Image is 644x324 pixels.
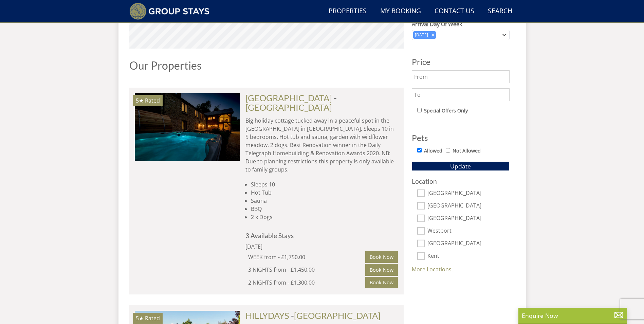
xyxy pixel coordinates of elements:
[245,116,398,174] p: Big holiday cottage tucked away in a peaceful spot in the [GEOGRAPHIC_DATA] in [GEOGRAPHIC_DATA]....
[413,32,430,38] div: [DATE]
[424,147,442,155] label: Allowed
[427,190,510,197] label: [GEOGRAPHIC_DATA]
[294,310,381,321] a: [GEOGRAPHIC_DATA]
[129,3,210,20] img: Group Stays
[432,4,477,19] a: Contact Us
[412,20,510,28] label: Arrival Day Of Week
[245,102,332,112] a: [GEOGRAPHIC_DATA]
[245,242,337,251] div: [DATE]
[427,215,510,222] label: [GEOGRAPHIC_DATA]
[251,197,398,205] li: Sauna
[136,97,144,104] span: OTTERHEAD HOUSE has a 5 star rating under the Quality in Tourism Scheme
[251,180,398,188] li: Sleeps 10
[427,253,510,260] label: Kent
[291,310,381,321] span: -
[378,4,424,19] a: My Booking
[485,4,515,19] a: Search
[326,4,369,19] a: Properties
[450,162,471,170] span: Update
[251,188,398,197] li: Hot Tub
[412,30,510,40] div: Combobox
[129,59,404,71] h1: Our Properties
[412,266,456,273] a: More Locations...
[248,266,366,274] div: 3 NIGHTS from - £1,450.00
[251,213,398,221] li: 2 x Dogs
[245,310,289,321] a: HILLYDAYS
[412,88,510,101] input: To
[135,93,240,161] img: somerset-sleeping-12.original.jpg
[245,93,332,103] a: [GEOGRAPHIC_DATA]
[365,264,398,275] a: Book Now
[145,97,160,104] span: Rated
[245,93,337,112] span: -
[427,228,510,235] label: Westport
[412,133,510,142] h3: Pets
[248,253,366,261] div: WEEK from - £1,750.00
[248,278,366,287] div: 2 NIGHTS from - £1,300.00
[427,202,510,210] label: [GEOGRAPHIC_DATA]
[245,232,398,239] h4: 3 Available Stays
[424,107,468,114] label: Special Offers Only
[251,205,398,213] li: BBQ
[412,70,510,83] input: From
[412,57,510,66] h3: Price
[453,147,481,155] label: Not Allowed
[136,314,144,322] span: HILLYDAYS has a 5 star rating under the Quality in Tourism Scheme
[412,161,510,171] button: Update
[522,311,624,320] p: Enquire Now
[412,178,510,185] h3: Location
[365,277,398,288] a: Book Now
[365,251,398,263] a: Book Now
[135,93,240,161] a: 5★ Rated
[427,240,510,248] label: [GEOGRAPHIC_DATA]
[145,314,160,322] span: Rated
